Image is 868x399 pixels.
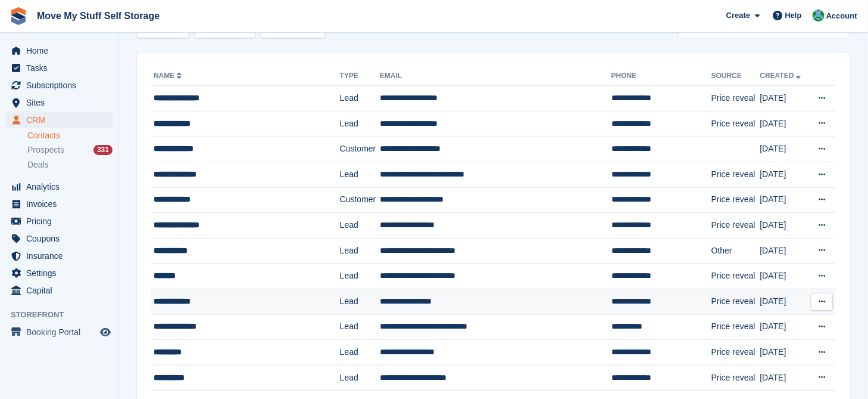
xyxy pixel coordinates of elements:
[11,309,118,321] span: Storefront
[760,264,808,289] td: [DATE]
[340,238,380,264] td: Lead
[6,94,113,111] a: menu
[760,340,808,366] td: [DATE]
[6,324,113,341] a: menu
[340,137,380,162] td: Customer
[340,365,380,391] td: Lead
[760,238,808,264] td: [DATE]
[380,67,611,86] th: Email
[760,213,808,239] td: [DATE]
[26,230,98,247] span: Coupons
[611,67,711,86] th: Phone
[760,314,808,340] td: [DATE]
[340,86,380,112] td: Lead
[26,213,98,230] span: Pricing
[726,10,750,21] span: Create
[711,187,760,213] td: Price reveal
[711,314,760,340] td: Price reveal
[340,162,380,187] td: Lead
[760,86,808,112] td: [DATE]
[6,60,113,76] a: menu
[26,196,98,212] span: Invoices
[6,248,113,264] a: menu
[6,265,113,282] a: menu
[10,7,27,25] img: stora-icon-8386f47178a22dfd0bd8f6a31ec36ba5ce8667c1dd55bd0f319d3a0aa187defe.svg
[340,213,380,239] td: Lead
[27,159,113,171] a: Deals
[26,42,98,59] span: Home
[154,72,184,80] a: Name
[711,264,760,289] td: Price reveal
[760,162,808,187] td: [DATE]
[32,6,164,26] a: Move My Stuff Self Storage
[6,282,113,299] a: menu
[93,145,113,155] div: 331
[6,112,113,128] a: menu
[6,77,113,94] a: menu
[26,324,98,341] span: Booking Portal
[340,67,380,86] th: Type
[711,67,760,86] th: Source
[26,94,98,111] span: Sites
[340,111,380,137] td: Lead
[6,230,113,247] a: menu
[711,213,760,239] td: Price reveal
[785,10,802,21] span: Help
[6,196,113,212] a: menu
[760,289,808,314] td: [DATE]
[711,365,760,391] td: Price reveal
[711,340,760,366] td: Price reveal
[6,178,113,195] a: menu
[711,289,760,314] td: Price reveal
[6,213,113,230] a: menu
[760,111,808,137] td: [DATE]
[711,111,760,137] td: Price reveal
[340,314,380,340] td: Lead
[98,325,113,339] a: Preview store
[27,159,49,171] span: Deals
[26,282,98,299] span: Capital
[26,248,98,264] span: Insurance
[6,42,113,59] a: menu
[340,264,380,289] td: Lead
[340,289,380,314] td: Lead
[340,340,380,366] td: Lead
[340,187,380,213] td: Customer
[711,238,760,264] td: Other
[26,178,98,195] span: Analytics
[826,10,857,22] span: Account
[711,162,760,187] td: Price reveal
[27,130,113,141] a: Contacts
[711,86,760,112] td: Price reveal
[26,60,98,76] span: Tasks
[26,265,98,282] span: Settings
[813,10,825,21] img: Dan
[27,144,113,156] a: Prospects 331
[760,72,804,80] a: Created
[760,187,808,213] td: [DATE]
[26,77,98,94] span: Subscriptions
[26,112,98,128] span: CRM
[760,137,808,162] td: [DATE]
[27,144,64,156] span: Prospects
[760,365,808,391] td: [DATE]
